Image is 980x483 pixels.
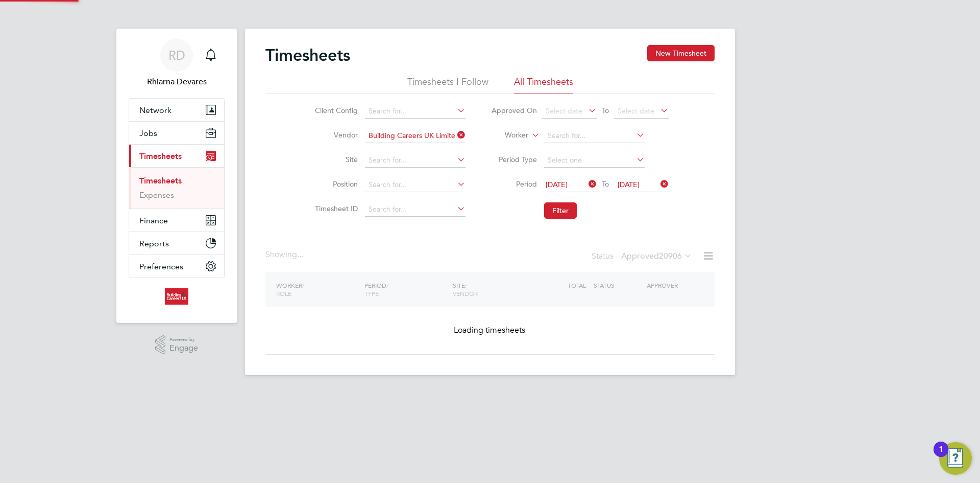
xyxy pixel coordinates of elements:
[265,45,350,65] h2: Timesheets
[312,130,358,140] label: Vendor
[491,179,537,189] label: Period
[129,232,224,255] button: Reports
[365,153,465,168] input: Search for...
[129,255,224,278] button: Preferences
[939,442,972,475] button: Open Resource Center, 1 new notification
[546,106,582,116] span: Select date
[139,262,183,271] span: Preferences
[939,449,943,463] div: 1
[139,190,174,200] a: Expenses
[297,249,303,260] span: ...
[139,216,168,225] span: Finance
[365,129,465,143] input: Search for...
[544,202,577,219] button: Filter
[618,180,640,189] span: [DATE]
[365,202,465,217] input: Search for...
[312,106,358,115] label: Client Config
[312,179,358,189] label: Position
[265,249,305,260] div: Showing
[139,239,169,248] span: Reports
[599,104,612,117] span: To
[116,29,237,323] nav: Main navigation
[168,49,185,62] span: RD
[169,344,198,353] span: Engage
[491,106,537,115] label: Approved On
[129,99,224,121] button: Network
[599,177,612,191] span: To
[546,180,568,189] span: [DATE]
[659,251,682,261] span: 20906
[129,122,224,144] button: Jobs
[491,155,537,164] label: Period Type
[514,76,573,94] li: All Timesheets
[544,129,645,143] input: Search for...
[155,335,199,355] a: Powered byEngage
[129,76,225,88] span: Rhiarna Devares
[647,45,715,61] button: New Timesheet
[139,151,182,161] span: Timesheets
[365,104,465,119] input: Search for...
[169,335,198,344] span: Powered by
[482,130,528,141] label: Worker
[129,39,225,88] a: RDRhiarna Devares
[139,105,171,115] span: Network
[312,204,358,213] label: Timesheet ID
[618,106,654,116] span: Select date
[592,249,694,264] div: Status
[165,288,188,305] img: buildingcareersuk-logo-retina.png
[139,128,157,138] span: Jobs
[139,176,182,186] a: Timesheets
[544,153,645,168] input: Select one
[129,288,225,305] a: Go to home page
[129,167,224,209] div: Timesheets
[365,178,465,192] input: Search for...
[129,209,224,232] button: Finance
[129,145,224,167] button: Timesheets
[621,251,692,261] label: Approved
[407,76,488,94] li: Timesheets I Follow
[312,155,358,164] label: Site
